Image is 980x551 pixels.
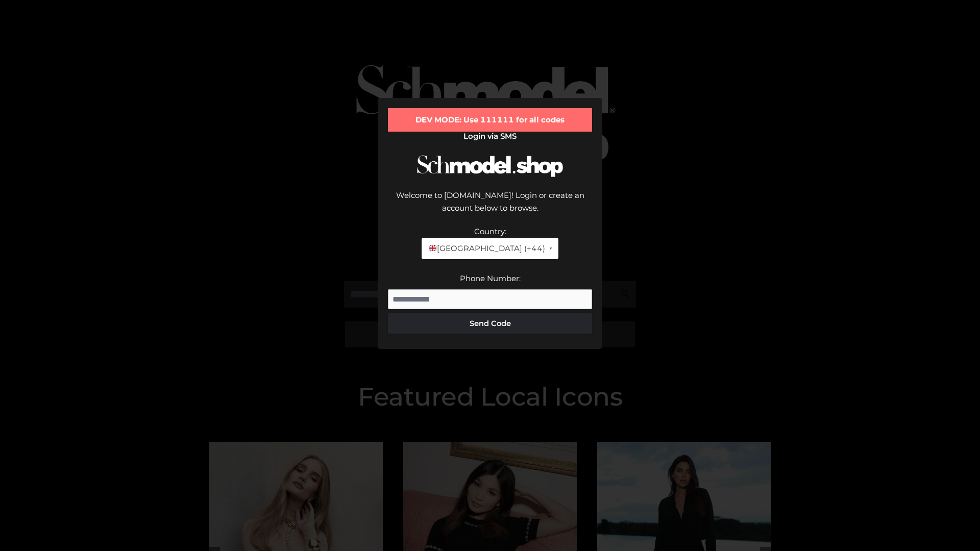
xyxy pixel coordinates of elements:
span: [GEOGRAPHIC_DATA] (+44) [428,242,545,255]
div: DEV MODE: Use 111111 for all codes [388,108,592,132]
img: Schmodel Logo [413,146,567,186]
div: Welcome to [DOMAIN_NAME]! Login or create an account below to browse. [388,189,592,225]
label: Phone Number: [460,273,521,283]
h2: Login via SMS [388,132,592,141]
button: Send Code [388,313,592,334]
label: Country: [474,227,506,236]
img: 🇬🇧 [429,244,436,252]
